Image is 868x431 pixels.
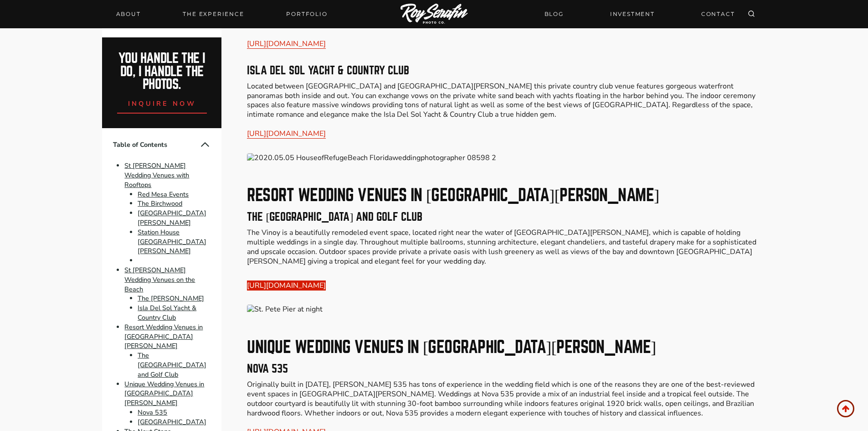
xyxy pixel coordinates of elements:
[247,280,326,291] a: [URL][DOMAIN_NAME]
[247,82,765,139] p: Located between [GEOGRAPHIC_DATA] and [GEOGRAPHIC_DATA][PERSON_NAME] this private country club ve...
[247,363,765,374] h3: Nova 535
[200,139,211,150] button: Collapse Table of Contents
[117,91,207,114] a: inquire now
[113,140,200,150] span: Table of Contents
[247,39,326,49] a: [URL][DOMAIN_NAME]
[138,190,189,199] a: Red Mesa Events
[247,305,765,314] img: Wedding Venues in St Pete 4
[247,187,765,203] h2: Resort Wedding Venues in [GEOGRAPHIC_DATA][PERSON_NAME]
[247,228,765,266] p: The Vinoy is a beautifully remodeled event space, located right near the water of [GEOGRAPHIC_DAT...
[745,8,758,21] button: View Search Form
[138,228,206,256] a: Station House [GEOGRAPHIC_DATA][PERSON_NAME]
[124,379,204,408] a: Unique Wedding Venues in [GEOGRAPHIC_DATA][PERSON_NAME]
[138,208,206,227] a: [GEOGRAPHIC_DATA][PERSON_NAME]
[138,199,182,208] a: The Birchwood
[124,322,203,351] a: Resort Wedding Venues in [GEOGRAPHIC_DATA][PERSON_NAME]
[605,6,660,22] a: INVESTMENT
[111,8,333,21] nav: Primary Navigation
[696,6,740,22] a: CONTACT
[124,265,195,294] a: St [PERSON_NAME] Wedding Venues on the Beach
[138,303,196,322] a: Isla Del Sol Yacht & Country Club
[111,8,146,21] a: About
[138,294,204,303] a: The [PERSON_NAME]
[401,4,468,25] img: Logo of Roy Serafin Photo Co., featuring stylized text in white on a light background, representi...
[177,8,249,21] a: THE EXPERIENCE
[247,339,765,355] h2: Unique Wedding Venues in [GEOGRAPHIC_DATA][PERSON_NAME]
[247,129,326,139] a: [URL][DOMAIN_NAME]
[138,408,167,417] a: Nova 535
[281,8,333,21] a: Portfolio
[837,400,854,417] a: Scroll to top
[247,212,765,223] h3: The [GEOGRAPHIC_DATA] and Golf Club
[124,161,189,189] a: St [PERSON_NAME] Wedding Venues with Rooftops
[247,153,765,163] img: Wedding Venues in St Pete 3
[138,351,206,379] a: The [GEOGRAPHIC_DATA] and Golf Club
[247,1,765,49] p: This venue is one of the most well-known in [GEOGRAPHIC_DATA][PERSON_NAME]. Everything from luxur...
[247,65,765,76] h3: Isla Del Sol Yacht & Country Club
[112,52,212,91] h2: You handle the i do, I handle the photos.
[539,6,740,22] nav: Secondary Navigation
[128,99,196,108] span: inquire now
[138,417,206,426] a: [GEOGRAPHIC_DATA]
[539,6,569,22] a: BLOG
